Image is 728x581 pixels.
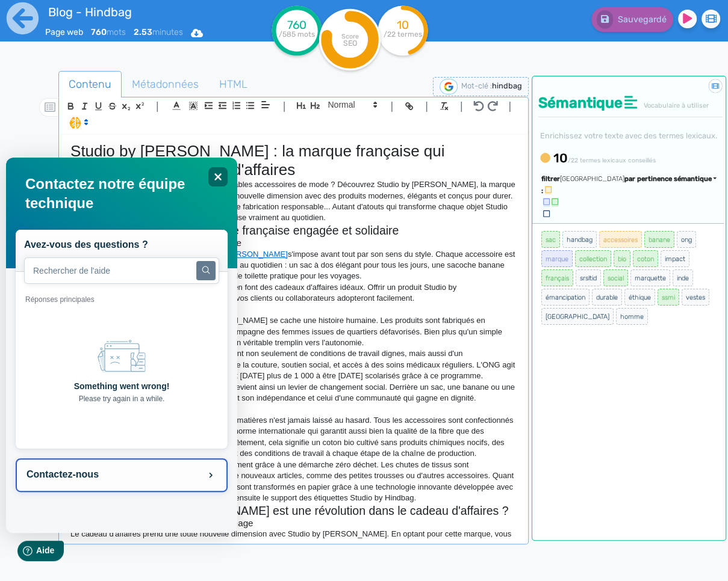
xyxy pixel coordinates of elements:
[210,68,257,100] span: HTML
[397,18,409,32] tspan: 10
[341,32,358,40] tspan: Score
[70,348,517,381] p: Grâce à cet emploi stable, les femmes bénéficient non seulement de conditions de travail dignes, ...
[279,30,315,38] tspan: /585 mots
[591,7,673,32] button: Sauvegardé
[538,94,723,112] h4: Sémantique
[682,289,709,306] span: vestes
[70,315,517,348] p: Derrière chaque accessoire Studio by [PERSON_NAME] se cache une histoire humaine. Les produits so...
[209,71,258,98] a: HTML
[70,404,517,415] h3: Des matières certifiées et responsables
[460,98,463,114] span: |
[658,289,679,306] span: ssmi
[541,250,573,267] span: marque
[64,115,92,130] span: I.Assistant
[541,231,560,248] span: sac
[575,250,611,267] span: collection
[70,238,517,248] h3: Une marque française au design moderne
[661,250,689,267] span: impact
[70,415,517,460] p: Avec Studio by [PERSON_NAME], le choix des matières n'est jamais laissé au hasard. Tous les acces...
[45,2,264,22] input: title
[10,301,222,334] button: Contactez-nous
[58,71,122,98] a: Contenu
[440,79,458,94] img: google-serp-logo.png
[624,175,712,183] span: par pertinence sémantique
[70,460,517,504] p: La marque pousse encore plus loin son engagement grâce à une démarche zéro déchet. Les chutes de ...
[134,27,183,37] span: minutes
[70,224,517,238] h2: Studio by Hindbag : une marque française engagée et solidaire
[70,518,517,529] h3: Un cadeau d'affaires qui valorise votre image
[70,249,517,282] p: Créée en [GEOGRAPHIC_DATA], s'impose avant tout par son sens du style. Chaque accessoire est pens...
[644,231,674,248] span: banane
[630,269,670,286] span: marquette
[156,98,159,114] span: |
[70,179,517,224] p: Et si vos cadeaux d'affaires devenaient de véritables accessoires de mode ? Découvrez Studio by [...
[553,151,568,165] b: 10
[59,68,121,100] span: Contenu
[677,231,696,248] span: ong
[633,250,658,267] span: coton
[599,231,642,248] span: accessoires
[562,231,597,248] span: handbag
[508,98,511,114] span: |
[70,304,517,315] h3: Un engagement social fort
[384,30,422,38] tspan: /22 termes
[541,308,614,325] span: [GEOGRAPHIC_DATA]
[461,81,492,90] span: Mot-clé :
[390,98,393,114] span: |
[91,27,107,37] b: 760
[67,236,164,247] p: Please try again in a while.
[70,282,517,304] p: Le style moderne et l'utilité de ces accessoires en font des cadeaux d'affaires idéaux. Offrir un...
[614,250,630,267] span: bio
[541,289,590,306] span: émancipation
[34,19,59,29] div: v 4.0.25
[257,97,274,112] span: Aligment
[150,71,184,79] div: Mots-clés
[188,250,288,259] a: Studio by [PERSON_NAME]
[122,71,209,98] a: Métadonnées
[492,81,522,90] span: hindbag
[70,382,517,404] p: Chaque création Studio by [PERSON_NAME] devient ainsi un levier de changement social. Derrière un...
[67,224,164,233] h5: Something went wrong!
[287,18,306,32] tspan: 760
[618,14,667,25] span: Sauvegardé
[568,156,656,164] small: /22 termes lexicaux conseillés
[70,529,517,573] p: Le cadeau d'affaires prend une toute nouvelle dimension avec Studio by [PERSON_NAME]. En optant p...
[62,71,93,79] div: Domaine
[673,269,693,286] span: inde
[592,289,622,306] span: durable
[70,142,517,179] h1: Studio by [PERSON_NAME] : la marque française qui révolutionne le cadeau d'affaires
[45,27,83,37] span: Page web
[31,31,136,41] div: Domaine: [DOMAIN_NAME]
[343,38,356,48] tspan: SEO
[644,102,709,109] span: Vocabulaire à utiliser
[576,269,601,286] span: srsltid
[616,308,648,325] span: homme
[19,19,29,29] img: logo_orange.svg
[122,68,208,100] span: Métadonnées
[91,27,126,37] span: mots
[624,289,655,306] span: éthique
[603,269,628,286] span: social
[134,27,152,37] b: 2.53
[541,175,560,195] span: filtrer :
[70,504,517,518] h2: Pourquoi Studio by [PERSON_NAME] est une révolution dans le cadeau d'affaires ?
[538,131,717,140] small: Enrichissez votre texte avec des termes lexicaux.
[19,31,29,41] img: website_grey.svg
[6,158,237,533] iframe: Help widget
[560,174,717,185] div: [GEOGRAPHIC_DATA]
[541,269,573,286] span: français
[49,70,58,79] img: tab_domain_overview_orange.svg
[283,98,286,114] span: |
[425,98,428,114] span: |
[137,70,146,79] img: tab_keywords_by_traffic_grey.svg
